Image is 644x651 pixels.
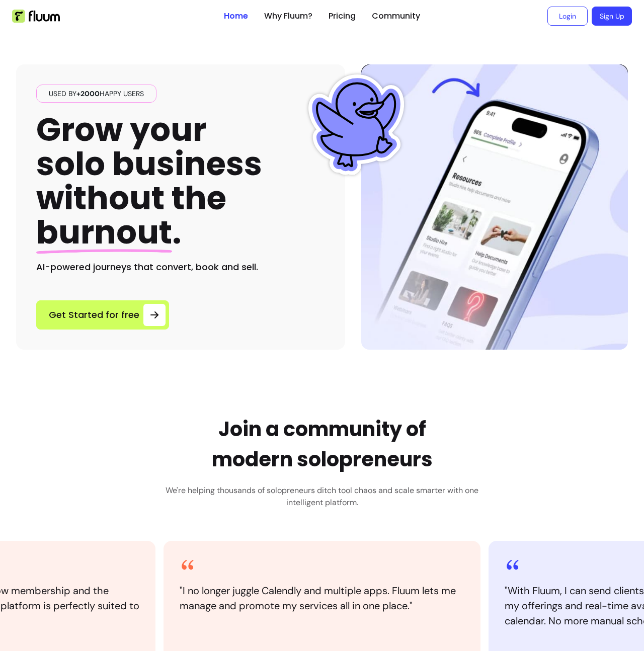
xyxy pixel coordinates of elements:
span: Used by happy users [45,89,148,99]
a: Login [547,7,588,26]
blockquote: " I no longer juggle Calendly and multiple apps. Fluum lets me manage and promote my services all... [180,583,464,613]
img: Hero [361,64,628,350]
span: burnout [36,210,172,255]
span: Get Started for free [49,308,139,322]
a: Pricing [329,10,356,22]
a: Home [224,10,248,22]
a: Sign Up [592,7,632,26]
h2: Join a community of modern solopreneurs [212,414,433,474]
h1: Grow your solo business without the . [36,113,262,250]
h3: We're helping thousands of solopreneurs ditch tool chaos and scale smarter with one intelligent p... [158,484,486,509]
span: +2000 [76,89,100,98]
a: Why Fluum? [264,10,312,22]
img: Fluum Logo [12,10,60,23]
a: Get Started for free [36,300,169,330]
h2: AI-powered journeys that convert, book and sell. [36,260,325,274]
img: Fluum Duck sticker [306,74,407,175]
a: Community [372,10,420,22]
